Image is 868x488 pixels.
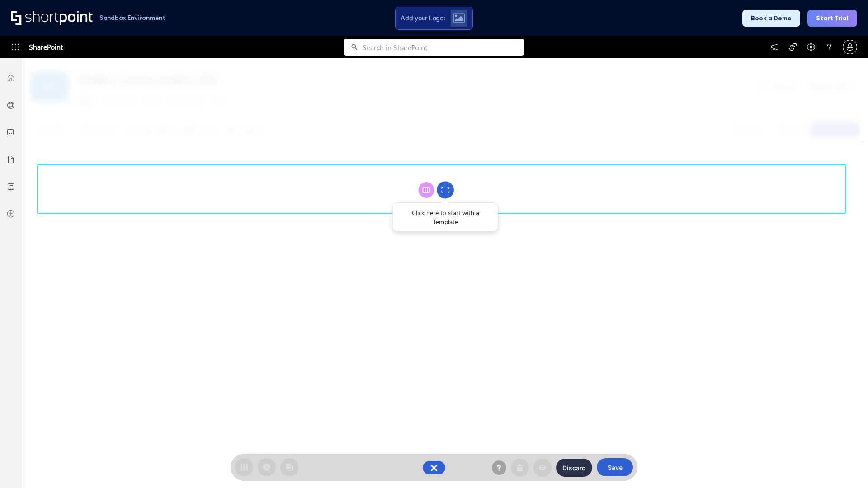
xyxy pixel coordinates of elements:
[99,15,165,20] h1: Sandbox Environment
[401,14,445,22] span: Add your Logo:
[556,459,592,477] button: Discard
[823,445,868,488] iframe: Chat Widget
[597,458,633,476] button: Save
[29,36,63,58] span: SharePoint
[363,39,524,56] input: Search in SharePoint
[742,10,800,27] button: Book a Demo
[453,13,465,23] img: Upload logo
[807,10,857,27] button: Start Trial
